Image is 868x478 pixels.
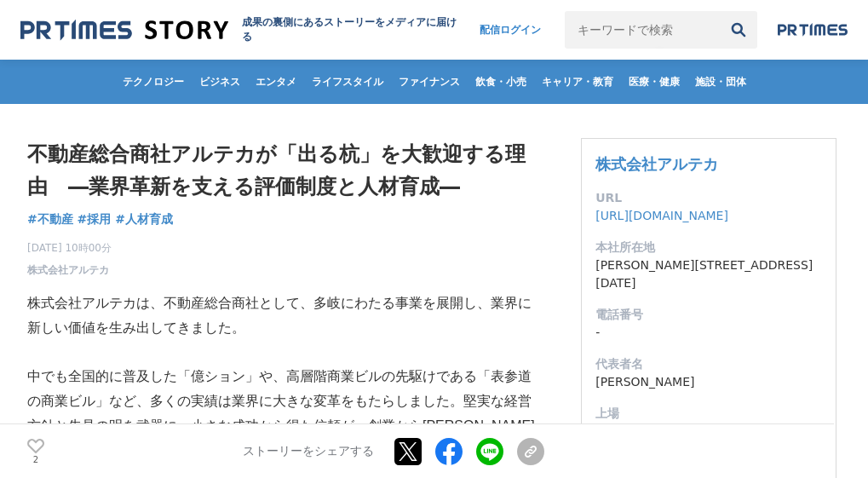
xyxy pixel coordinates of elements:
a: 配信ログイン [463,11,558,49]
dd: 未上場 [595,423,822,441]
dd: [PERSON_NAME][STREET_ADDRESS][DATE] [595,256,822,292]
dt: URL [595,189,822,207]
a: 株式会社アルテカ [595,155,718,173]
p: 中でも全国的に普及した「億ション」や、高層階商業ビルの先駆けである「表参道の商業ビル」など、多くの実績は業界に大きな変革をもたらしました。堅実な経営方針と先見の明を武器に、小さな成功から得た信頼... [27,365,544,463]
img: prtimes [778,23,848,37]
span: キャリア・教育 [535,75,620,89]
span: #採用 [78,211,112,227]
a: エンタメ [249,60,303,104]
span: #不動産 [27,211,73,227]
dt: 本社所在地 [595,239,822,256]
span: [DATE] 10時00分 [27,240,112,256]
a: #採用 [78,210,112,228]
a: #不動産 [27,210,73,228]
a: 成果の裏側にあるストーリーをメディアに届ける 成果の裏側にあるストーリーをメディアに届ける [20,15,463,44]
a: ファイナンス [392,60,467,104]
img: 成果の裏側にあるストーリーをメディアに届ける [20,19,228,42]
dt: 代表者名 [595,355,822,373]
span: 飲食・小売 [468,75,533,89]
span: 施設・団体 [688,75,753,89]
dd: [PERSON_NAME] [595,373,822,391]
span: エンタメ [249,75,303,89]
dt: 上場 [595,405,822,423]
input: キーワードで検索 [565,11,720,49]
dt: 電話番号 [595,306,822,324]
a: 施設・団体 [688,60,753,104]
span: テクノロジー [116,75,191,89]
dd: - [595,324,822,342]
a: #人材育成 [115,210,173,228]
h1: 不動産総合商社アルテカが「出る杭」を大歓迎する理由 ―業界革新を支える評価制度と人材育成― [27,138,544,204]
p: 株式会社アルテカは、不動産総合商社として、多岐にわたる事業を展開し、業界に新しい価値を生み出してきました。 [27,291,544,341]
a: [URL][DOMAIN_NAME] [595,209,728,222]
h2: 成果の裏側にあるストーリーをメディアに届ける [242,15,463,44]
span: ライフスタイル [305,75,390,89]
span: 医療・健康 [622,75,687,89]
a: キャリア・教育 [535,60,620,104]
button: 検索 [720,11,757,49]
p: 2 [27,455,44,464]
a: 医療・健康 [622,60,687,104]
p: ストーリーをシェアする [243,444,374,459]
span: #人材育成 [115,211,173,227]
span: ビジネス [193,75,247,89]
a: テクノロジー [116,60,191,104]
span: ファイナンス [392,75,467,89]
a: 飲食・小売 [468,60,533,104]
a: ライフスタイル [305,60,390,104]
a: 株式会社アルテカ [27,262,109,278]
a: ビジネス [193,60,247,104]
